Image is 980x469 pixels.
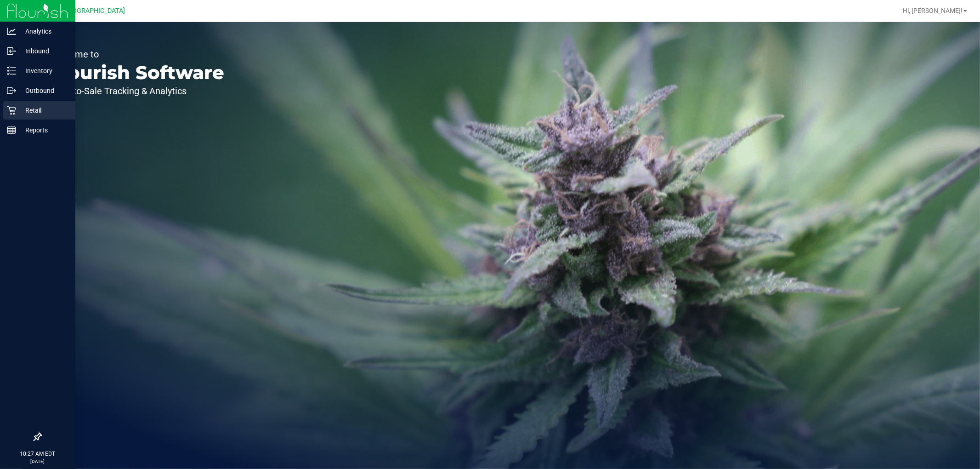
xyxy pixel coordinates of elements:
p: Outbound [16,85,71,96]
inline-svg: Inbound [7,46,16,56]
p: Welcome to [50,50,224,59]
inline-svg: Analytics [7,27,16,36]
p: Retail [16,105,71,116]
p: Seed-to-Sale Tracking & Analytics [50,86,224,96]
inline-svg: Reports [7,126,16,135]
span: [GEOGRAPHIC_DATA] [62,7,125,15]
span: Hi, [PERSON_NAME]! [903,7,963,14]
p: Inbound [16,46,71,57]
inline-svg: Retail [7,106,16,115]
p: Reports [16,125,71,136]
p: [DATE] [4,458,71,465]
p: Analytics [16,26,71,37]
p: Flourish Software [50,63,224,82]
inline-svg: Inventory [7,66,16,75]
p: 10:27 AM EDT [4,450,71,458]
p: Inventory [16,65,71,76]
inline-svg: Outbound [7,86,16,95]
